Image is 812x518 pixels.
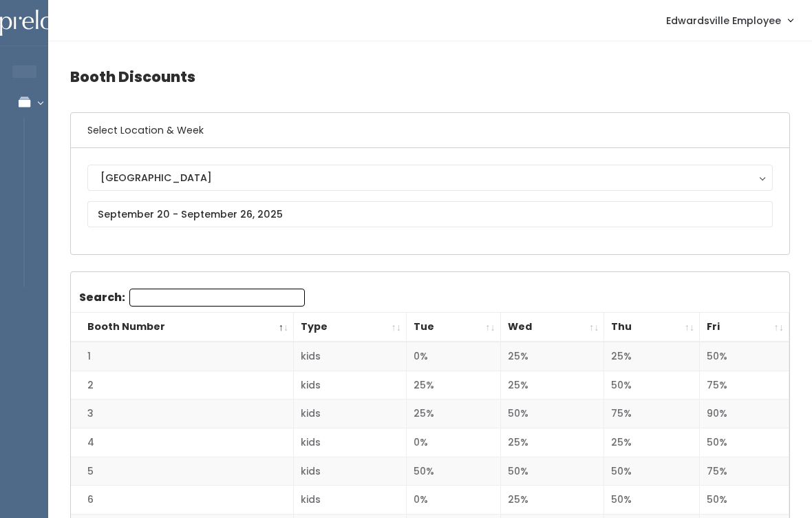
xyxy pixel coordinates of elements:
td: 75% [700,457,789,486]
td: 25% [406,371,500,400]
td: 50% [500,457,604,486]
td: 50% [700,486,789,515]
td: 25% [406,400,500,428]
td: 90% [700,400,789,428]
div: [GEOGRAPHIC_DATA] [100,170,760,185]
td: 25% [604,428,700,457]
td: 4 [71,428,294,457]
td: kids [294,457,407,486]
td: 1 [71,342,294,371]
td: 3 [71,400,294,428]
td: 25% [500,486,604,515]
td: 0% [406,342,500,371]
h4: Booth Discounts [70,58,790,96]
td: 0% [406,428,500,457]
label: Search: [79,289,305,307]
td: 6 [71,486,294,515]
td: 50% [500,400,604,428]
td: 25% [500,428,604,457]
th: Fri: activate to sort column ascending [700,313,789,342]
td: 5 [71,457,294,486]
td: 0% [406,486,500,515]
input: Search: [129,289,305,307]
td: 2 [71,371,294,400]
th: Booth Number: activate to sort column descending [71,313,294,342]
td: 50% [700,428,789,457]
td: 50% [604,371,700,400]
td: 50% [604,486,700,515]
td: kids [294,371,407,400]
td: kids [294,428,407,457]
th: Type: activate to sort column ascending [294,313,407,342]
button: [GEOGRAPHIC_DATA] [87,165,773,191]
td: 50% [604,457,700,486]
input: September 20 - September 26, 2025 [87,201,773,227]
td: 75% [700,371,789,400]
h6: Select Location & Week [71,113,789,148]
a: Edwardsville Employee [652,6,806,35]
td: 50% [700,342,789,371]
td: kids [294,342,407,371]
td: 25% [500,371,604,400]
td: 50% [406,457,500,486]
th: Thu: activate to sort column ascending [604,313,700,342]
td: kids [294,486,407,515]
th: Tue: activate to sort column ascending [406,313,500,342]
span: Edwardsville Employee [666,13,781,28]
th: Wed: activate to sort column ascending [500,313,604,342]
td: 75% [604,400,700,428]
td: kids [294,400,407,428]
td: 25% [500,342,604,371]
td: 25% [604,342,700,371]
